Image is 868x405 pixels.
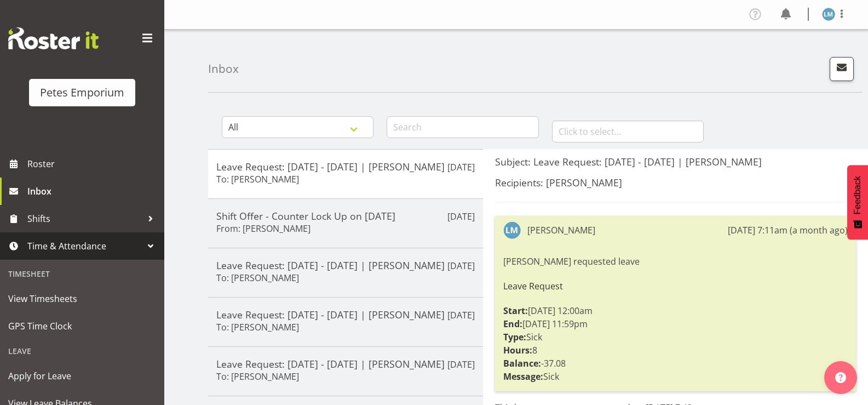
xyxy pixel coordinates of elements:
p: [DATE] [447,358,475,371]
h6: From: [PERSON_NAME] [216,223,311,234]
h5: Leave Request: [DATE] - [DATE] | [PERSON_NAME] [216,259,475,271]
h5: Recipients: [PERSON_NAME] [495,176,856,189]
a: View Timesheets [3,285,162,312]
h4: Inbox [208,62,239,75]
strong: End: [503,318,522,330]
span: Shifts [27,210,142,227]
button: Feedback - Show survey [847,165,868,239]
p: [DATE] [447,259,475,272]
img: Rosterit website logo [8,27,99,49]
span: Time & Attendance [27,238,142,254]
strong: Balance: [503,357,541,369]
p: [DATE] [447,161,475,174]
h5: Shift Offer - Counter Lock Up on [DATE] [216,210,475,222]
h6: To: [PERSON_NAME] [216,371,299,382]
strong: Hours: [503,344,532,356]
div: [PERSON_NAME] requested leave [DATE] 12:00am [DATE] 11:59pm Sick 8 -37.08 Sick [503,252,848,386]
span: Apply for Leave [8,368,156,384]
span: GPS Time Clock [8,318,156,334]
img: lianne-morete5410.jpg [503,221,521,239]
h6: To: [PERSON_NAME] [216,322,299,333]
img: help-xxl-2.png [835,372,846,383]
h6: To: [PERSON_NAME] [216,174,299,185]
img: lianne-morete5410.jpg [822,8,835,21]
span: Roster [27,156,159,172]
p: [DATE] [447,309,475,322]
a: Apply for Leave [3,362,162,390]
strong: Start: [503,305,528,317]
strong: Message: [503,370,543,383]
input: Click to select... [552,121,704,142]
a: GPS Time Clock [3,312,162,340]
div: Timesheet [3,263,162,285]
h5: Leave Request: [DATE] - [DATE] | [PERSON_NAME] [216,309,475,321]
div: Leave [3,340,162,362]
span: Inbox [27,183,159,199]
h6: Leave Request [503,281,848,291]
h5: Leave Request: [DATE] - [DATE] | [PERSON_NAME] [216,358,475,370]
span: Feedback [853,176,863,214]
p: [DATE] [447,210,475,223]
span: View Timesheets [8,290,156,307]
input: Search [387,116,538,138]
div: Petes Emporium [40,84,124,101]
div: [PERSON_NAME] [527,224,595,237]
h5: Subject: Leave Request: [DATE] - [DATE] | [PERSON_NAME] [495,156,856,168]
div: [DATE] 7:11am (a month ago) [728,224,848,237]
h5: Leave Request: [DATE] - [DATE] | [PERSON_NAME] [216,161,475,173]
h6: To: [PERSON_NAME] [216,272,299,283]
strong: Type: [503,331,526,343]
